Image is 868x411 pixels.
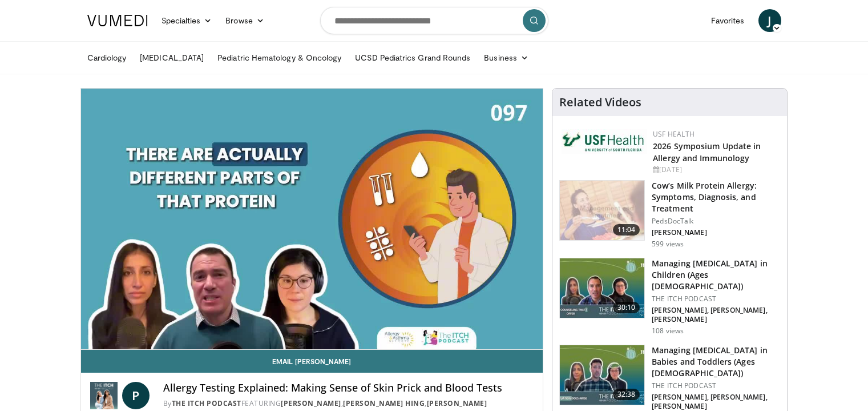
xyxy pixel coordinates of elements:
[652,393,780,411] p: [PERSON_NAME], [PERSON_NAME], [PERSON_NAME]
[652,228,780,237] p: [PERSON_NAME]
[427,398,487,408] a: [PERSON_NAME]
[653,141,761,163] a: 2026 Symposium Update in Allergy and Immunology
[560,181,644,240] img: a277380e-40b7-4f15-ab00-788b20d9d5d9.150x105_q85_crop-smart_upscale.jpg
[613,389,640,400] span: 32:38
[559,180,780,249] a: 11:04 Cow’s Milk Protein Allergy: Symptoms, Diagnosis, and Treatment PedsDocTalk [PERSON_NAME] 59...
[652,258,780,292] h3: Managing [MEDICAL_DATA] in Children (Ages [DEMOGRAPHIC_DATA])
[652,240,684,249] p: 599 views
[343,398,425,408] a: [PERSON_NAME] Hing
[80,46,134,69] a: Cardiology
[653,129,695,139] a: USF Health
[652,217,780,226] p: PedsDocTalk
[477,46,535,69] a: Business
[613,224,640,236] span: 11:04
[281,398,341,408] a: [PERSON_NAME]
[90,382,118,409] img: THE ITCH PODCAST
[613,302,640,313] span: 30:10
[155,9,219,32] a: Specialties
[320,7,548,34] input: Search topics, interventions
[81,350,543,373] a: Email [PERSON_NAME]
[758,9,781,32] a: J
[559,95,641,109] h4: Related Videos
[133,46,211,69] a: [MEDICAL_DATA]
[560,345,644,405] img: c6067b65-5a58-4092-bb3e-6fc440fa17eb.150x105_q85_crop-smart_upscale.jpg
[562,129,647,154] img: 6ba8804a-8538-4002-95e7-a8f8012d4a11.png.150x105_q85_autocrop_double_scale_upscale_version-0.2.jpg
[652,381,780,390] p: THE ITCH PODCAST
[652,326,684,336] p: 108 views
[219,9,271,32] a: Browse
[348,46,477,69] a: UCSD Pediatrics Grand Rounds
[172,398,241,408] a: THE ITCH PODCAST
[163,382,534,394] h4: Allergy Testing Explained: Making Sense of Skin Prick and Blood Tests
[211,46,348,69] a: Pediatric Hematology & Oncology
[652,180,780,214] h3: Cow’s Milk Protein Allergy: Symptoms, Diagnosis, and Treatment
[560,258,644,318] img: dda491a2-e90c-44a0-a652-cc848be6698a.150x105_q85_crop-smart_upscale.jpg
[652,345,780,379] h3: Managing [MEDICAL_DATA] in Babies and Toddlers (Ages [DEMOGRAPHIC_DATA])
[87,15,148,26] img: VuMedi Logo
[652,294,780,304] p: THE ITCH PODCAST
[163,398,534,409] div: By FEATURING , ,
[704,9,752,32] a: Favorites
[653,165,778,175] div: [DATE]
[122,382,150,409] a: P
[81,89,543,350] video-js: Video Player
[559,258,780,336] a: 30:10 Managing [MEDICAL_DATA] in Children (Ages [DEMOGRAPHIC_DATA]) THE ITCH PODCAST [PERSON_NAME...
[652,306,780,324] p: [PERSON_NAME], [PERSON_NAME], [PERSON_NAME]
